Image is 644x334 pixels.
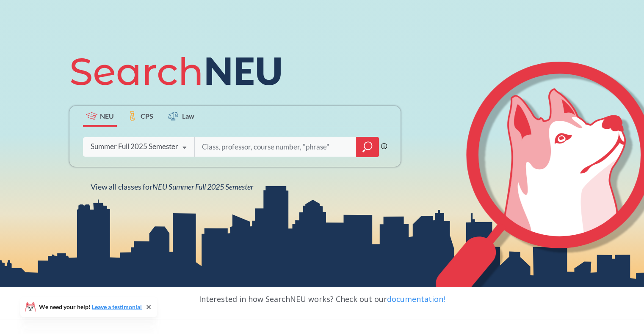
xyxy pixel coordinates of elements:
[141,111,153,121] span: CPS
[91,142,178,151] div: Summer Full 2025 Semester
[100,111,114,121] span: NEU
[152,182,253,191] span: NEU Summer Full 2025 Semester
[182,111,194,121] span: Law
[91,182,253,191] span: View all classes for
[201,138,350,156] input: Class, professor, course number, "phrase"
[362,141,373,153] svg: magnifying glass
[387,294,445,304] a: documentation!
[356,137,379,157] div: magnifying glass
